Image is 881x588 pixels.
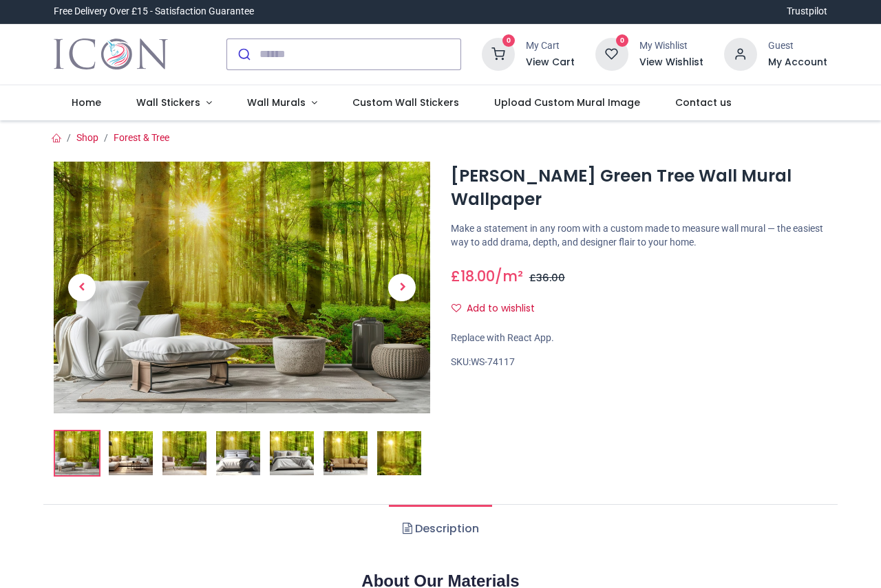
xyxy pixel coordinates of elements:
a: Previous [54,199,110,375]
a: Logo of Icon Wall Stickers [54,35,167,74]
img: WS-74117-05 [270,431,314,475]
span: Previous [68,274,96,301]
a: Description [389,505,491,553]
span: £ [529,271,565,285]
sup: 0 [502,34,516,47]
a: Shop [76,132,98,143]
span: /m² [495,266,523,286]
div: Free Delivery Over £15 - Satisfaction Guarantee [54,5,254,19]
span: Home [72,96,101,109]
h1: [PERSON_NAME] Green Tree Wall Mural Wallpaper [451,164,827,212]
div: SKU: [451,356,827,369]
span: £ [451,266,495,286]
img: WS-74117-06 [323,431,368,475]
button: Add to wishlistAdd to wishlist [451,297,546,320]
a: Forest & Tree [114,132,169,143]
img: Icon Wall Stickers [54,35,167,74]
span: Next [388,274,416,301]
a: View Wishlist [639,56,703,69]
img: Forest Sun Green Tree Wall Mural Wallpaper [55,431,99,475]
span: WS-74117 [471,356,515,367]
a: 0 [595,47,628,58]
a: Trustpilot [787,5,827,19]
img: Forest Sun Green Tree Wall Mural Wallpaper [54,162,430,413]
div: My Cart [526,39,575,53]
span: 36.00 [536,271,565,285]
button: Submit [227,39,259,69]
div: My Wishlist [639,39,703,53]
span: Wall Stickers [136,96,200,109]
div: Guest [768,39,827,53]
span: 18.00 [460,266,495,286]
img: WS-74117-07 [377,431,421,475]
span: Custom Wall Stickers [352,96,459,109]
i: Add to wishlist [452,303,461,313]
a: 0 [482,47,515,58]
p: Make a statement in any room with a custom made to measure wall mural — the easiest way to add dr... [451,222,827,249]
a: Next [374,199,430,375]
img: WS-74117-04 [216,431,260,475]
img: WS-74117-02 [109,431,153,475]
sup: 0 [616,34,629,47]
span: Upload Custom Mural Image [494,96,640,109]
img: WS-74117-03 [162,431,206,475]
div: Replace with React App. [451,331,827,345]
span: Wall Murals [247,96,306,109]
a: My Account [768,56,827,69]
a: Wall Stickers [119,85,230,121]
a: View Cart [526,56,575,69]
span: Contact us [675,96,732,109]
a: Wall Murals [229,85,335,121]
